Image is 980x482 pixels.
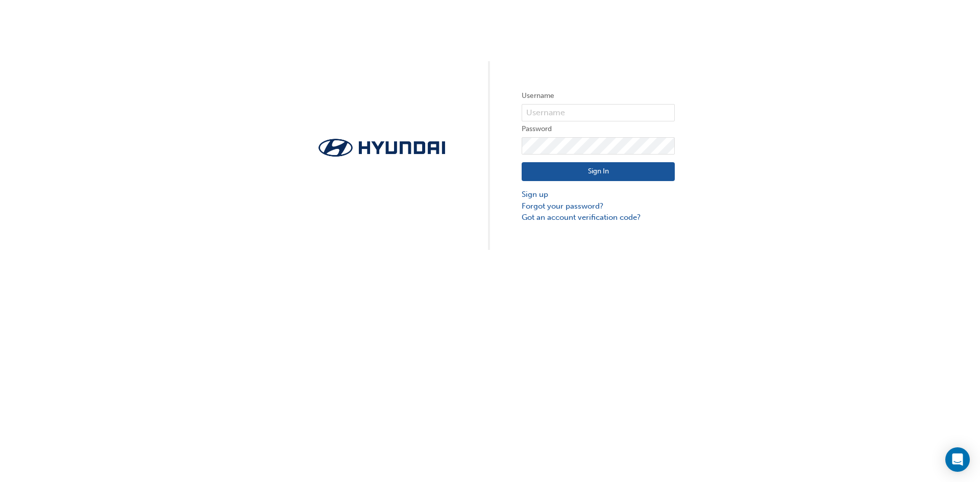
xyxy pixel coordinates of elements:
[522,189,675,200] a: Sign up
[305,136,458,160] img: Trak
[522,200,675,212] a: Forgot your password?
[522,90,675,102] label: Username
[522,212,675,223] a: Got an account verification code?
[522,123,675,135] label: Password
[522,104,675,121] input: Username
[945,447,970,472] div: Open Intercom Messenger
[522,162,675,182] button: Sign In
